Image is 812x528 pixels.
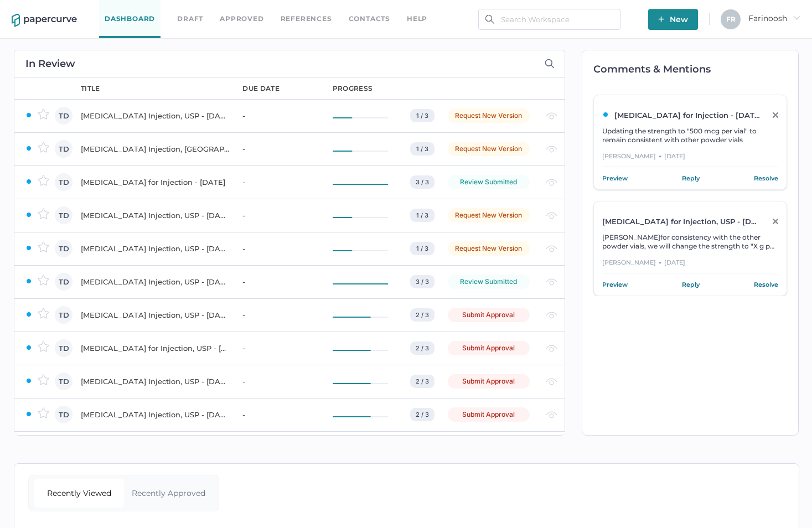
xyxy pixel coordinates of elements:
[546,378,557,385] img: eye-light-gray.b6d092a5.svg
[448,341,530,355] div: Submit Approval
[546,146,557,153] img: eye-light-gray.b6d092a5.svg
[659,257,661,267] div: ●
[12,14,77,27] img: papercurve-logo-colour.7244d18c.svg
[231,431,321,464] td: -
[231,165,321,199] td: -
[658,9,688,30] span: New
[34,479,124,508] div: Recently Viewed
[81,408,229,421] div: [MEDICAL_DATA] Injection, USP - [DATE]
[25,245,32,251] img: ZaPP2z7XVwAAAABJRU5ErkJggg==
[602,111,761,120] div: [MEDICAL_DATA] for Injection - [DATE]
[25,311,32,318] img: ZaPP2z7XVwAAAABJRU5ErkJggg==
[448,308,530,322] div: Submit Approval
[333,84,373,94] div: progress
[38,175,49,186] img: star-inactive.70f2008a.svg
[754,173,778,184] a: Resolve
[231,99,321,132] td: -
[407,13,427,25] div: help
[38,241,49,252] img: star-inactive.70f2008a.svg
[55,240,73,257] div: TD
[546,245,557,252] img: eye-light-gray.b6d092a5.svg
[55,206,73,224] div: TD
[349,13,390,25] a: Contacts
[546,411,557,418] img: eye-light-gray.b6d092a5.svg
[38,407,49,418] img: star-inactive.70f2008a.svg
[55,339,73,357] div: TD
[220,13,263,25] a: Approved
[81,209,229,222] div: [MEDICAL_DATA] Injection, USP - [DATE]
[648,9,698,30] button: New
[81,175,229,189] div: [MEDICAL_DATA] for Injection - [DATE]
[25,178,32,185] img: ZaPP2z7XVwAAAABJRU5ErkJggg==
[25,377,32,384] img: ZaPP2z7XVwAAAABJRU5ErkJggg==
[25,211,32,218] img: ZaPP2z7XVwAAAABJRU5ErkJggg==
[410,175,435,189] div: 3 / 3
[448,275,530,289] div: Review Submitted
[602,111,609,118] img: ZaPP2z7XVwAAAABJRU5ErkJggg==
[81,341,229,355] div: [MEDICAL_DATA] for Injection, USP - [DATE]
[546,278,557,286] img: eye-light-gray.b6d092a5.svg
[231,365,321,398] td: -
[38,374,49,385] img: star-inactive.70f2008a.svg
[448,142,530,156] div: Request New Version
[55,107,73,125] div: TD
[602,257,778,273] div: [PERSON_NAME] [DATE]
[546,179,557,186] img: eye-light-gray.b6d092a5.svg
[593,64,798,74] h2: Comments & Mentions
[55,273,73,291] div: TD
[81,308,229,322] div: [MEDICAL_DATA] Injection, USP - [DATE]
[748,13,800,23] span: Farinoosh
[602,217,761,226] div: [MEDICAL_DATA] for Injection, USP - [DATE]
[726,15,736,23] span: F R
[231,265,321,298] td: -
[38,108,49,120] img: star-inactive.70f2008a.svg
[410,209,435,222] div: 1 / 3
[754,279,778,290] a: Resolve
[81,84,100,94] div: title
[38,275,49,286] img: star-inactive.70f2008a.svg
[38,142,49,153] img: star-inactive.70f2008a.svg
[410,408,435,421] div: 2 / 3
[38,208,49,219] img: star-inactive.70f2008a.svg
[682,279,700,290] a: Reply
[658,16,664,22] img: plus-white.e19ec114.svg
[410,109,435,122] div: 1 / 3
[124,479,214,508] div: Recently Approved
[448,175,530,189] div: Review Submitted
[231,332,321,365] td: -
[410,142,435,156] div: 1 / 3
[231,232,321,265] td: -
[25,112,32,118] img: ZaPP2z7XVwAAAABJRU5ErkJggg==
[38,308,49,319] img: star-inactive.70f2008a.svg
[546,212,557,219] img: eye-light-gray.b6d092a5.svg
[281,13,332,25] a: References
[659,151,661,161] div: ●
[25,344,32,351] img: ZaPP2z7XVwAAAABJRU5ErkJggg==
[602,173,628,184] a: Preview
[231,132,321,165] td: -
[602,233,660,241] span: [PERSON_NAME]
[793,14,800,22] i: arrow_right
[602,279,628,290] a: Preview
[410,341,435,355] div: 2 / 3
[410,308,435,322] div: 2 / 3
[410,242,435,255] div: 1 / 3
[81,275,229,288] div: [MEDICAL_DATA] Injection, USP - [DATE]
[602,151,778,167] div: [PERSON_NAME] [DATE]
[81,375,229,388] div: [MEDICAL_DATA] Injection, USP - [DATE]
[448,407,530,422] div: Submit Approval
[545,59,555,69] img: search-icon-expand.c6106642.svg
[81,109,229,122] div: [MEDICAL_DATA] Injection, USP - [DATE]
[448,241,530,256] div: Request New Version
[55,140,73,158] div: TD
[25,59,75,69] h2: In Review
[448,108,530,123] div: Request New Version
[81,142,229,156] div: [MEDICAL_DATA] Injection, [GEOGRAPHIC_DATA] - [DATE] 2mg - [DATE] 10mg
[546,345,557,352] img: eye-light-gray.b6d092a5.svg
[25,411,32,417] img: ZaPP2z7XVwAAAABJRU5ErkJggg==
[448,208,530,222] div: Request New Version
[478,9,620,30] input: Search Workspace
[448,374,530,389] div: Submit Approval
[410,375,435,388] div: 2 / 3
[81,242,229,255] div: [MEDICAL_DATA] Injection, USP - [DATE]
